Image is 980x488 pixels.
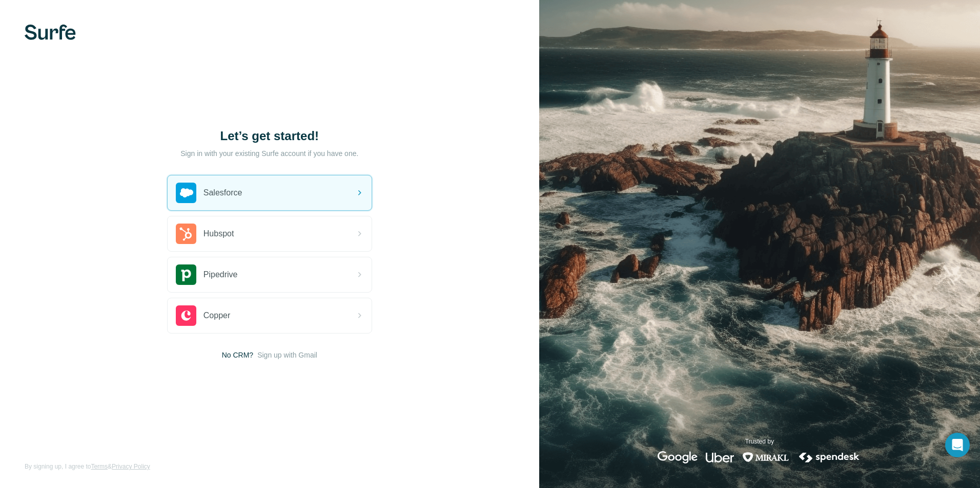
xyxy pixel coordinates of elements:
[203,187,242,199] span: Salesforce
[203,309,230,322] span: Copper
[25,25,76,40] img: Surfe's logo
[945,433,970,457] div: Open Intercom Messenger
[176,264,196,285] img: pipedrive's logo
[112,463,150,470] a: Privacy Policy
[798,451,861,463] img: spendesk's logo
[180,148,358,159] p: Sign in with your existing Surfe account if you have one.
[257,350,317,360] button: Sign up with Gmail
[658,451,698,463] img: google's logo
[25,462,150,471] span: By signing up, I agree to &
[167,128,372,144] h1: Let’s get started!
[706,451,734,463] img: uber's logo
[745,437,774,446] p: Trusted by
[91,463,108,470] a: Terms
[742,451,789,463] img: mirakl's logo
[222,350,253,360] span: No CRM?
[203,269,238,281] span: Pipedrive
[176,305,196,326] img: copper's logo
[203,228,234,240] span: Hubspot
[176,224,196,244] img: hubspot's logo
[176,183,196,203] img: salesforce's logo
